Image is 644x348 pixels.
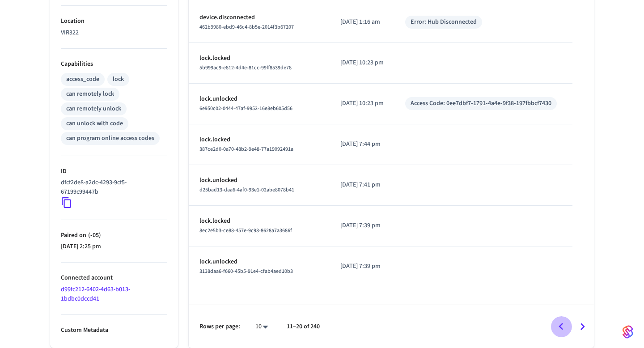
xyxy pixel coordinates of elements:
[199,54,319,63] p: lock.locked
[61,242,167,251] p: [DATE] 2:25 pm
[199,257,319,267] p: lock.unlocked
[61,178,164,197] p: dfcf2de8-a2dc-4293-9cf5-67199c99447b
[411,99,551,108] div: Access Code: 0ee7dbf7-1791-4a4e-9f38-197fbbcf7430
[86,231,101,240] span: ( -05 )
[340,140,384,149] p: [DATE] 7:44 pm
[340,221,384,230] p: [DATE] 7:39 pm
[66,75,99,84] div: access_code
[340,58,384,68] p: [DATE] 10:23 pm
[199,135,319,144] p: lock.locked
[199,186,294,194] span: d25bad13-daa6-4af0-93e1-02abe8078b41
[340,17,384,27] p: [DATE] 1:16 am
[66,119,123,128] div: can unlock with code
[199,64,292,72] span: 5b999ac9-e812-4d4e-81cc-99ff8539de78
[61,273,167,283] p: Connected account
[66,104,121,114] div: can remotely unlock
[199,322,240,331] p: Rows per page:
[623,325,633,339] img: SeamLogoGradient.69752ec5.svg
[199,216,319,226] p: lock.locked
[340,262,384,271] p: [DATE] 7:39 pm
[199,94,319,104] p: lock.unlocked
[61,167,167,176] p: ID
[411,17,477,27] div: Error: Hub Disconnected
[199,105,292,112] span: 6e950c02-0444-47af-9952-16e8eb605d56
[61,326,167,335] p: Custom Metadata
[61,28,167,38] p: VIR322
[66,134,154,143] div: can program online access codes
[113,75,124,84] div: lock
[199,176,319,185] p: lock.unlocked
[199,145,293,153] span: 387ce2d0-0a70-48b2-9e48-77a19092491a
[199,23,294,31] span: 462b9980-ebd9-46c4-8b5e-2014f3b67207
[199,227,292,234] span: 8ec2e5b3-ce88-457e-9c93-8628a7a3686f
[251,320,272,333] div: 10
[61,59,167,69] p: Capabilities
[66,89,114,99] div: can remotely lock
[199,267,293,275] span: 3138daa6-f660-45b5-91e4-cfab4aed10b3
[572,316,593,337] button: Go to next page
[61,285,130,303] a: d99fc212-6402-4d63-b013-1bdbc0dccd41
[287,322,320,331] p: 11–20 of 240
[551,316,572,337] button: Go to previous page
[340,180,384,190] p: [DATE] 7:41 pm
[61,17,167,26] p: Location
[199,13,319,22] p: device.disconnected
[340,99,384,108] p: [DATE] 10:23 pm
[61,231,167,240] p: Paired on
